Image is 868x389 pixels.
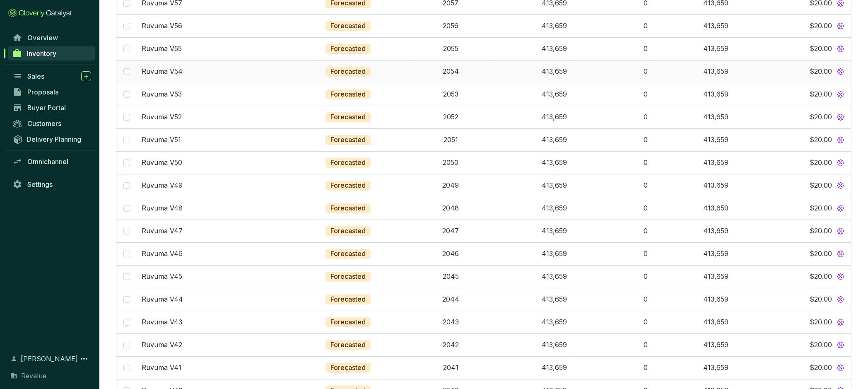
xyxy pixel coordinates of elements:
[410,311,491,333] td: 2043
[142,363,182,372] p: Ruvuma V41
[653,14,733,37] td: 413,659
[8,85,95,99] a: Proposals
[142,158,183,167] p: Ruvuma V50
[491,60,572,83] td: 413,659
[491,174,572,197] td: 413,659
[810,158,832,167] span: $20.00
[810,44,832,53] span: $20.00
[8,155,95,169] a: Omnichannel
[572,83,653,106] td: 0
[142,227,183,236] p: Ruvuma V47
[653,174,733,197] td: 413,659
[330,204,366,213] p: Forecasted
[572,37,653,60] td: 0
[653,220,733,242] td: 413,659
[330,90,366,99] p: Forecasted
[491,356,572,379] td: 413,659
[810,22,832,31] span: $20.00
[410,37,491,60] td: 2055
[8,101,95,115] a: Buyer Portal
[142,318,183,327] p: Ruvuma V43
[491,37,572,60] td: 413,659
[27,104,66,112] span: Buyer Portal
[410,174,491,197] td: 2049
[27,157,68,166] span: Omnichannel
[810,67,832,76] span: $20.00
[653,37,733,60] td: 413,659
[27,72,44,80] span: Sales
[810,249,832,259] span: $20.00
[410,128,491,151] td: 2051
[572,265,653,288] td: 0
[491,288,572,311] td: 413,659
[142,135,181,145] p: Ruvuma V51
[330,295,366,304] p: Forecasted
[653,83,733,106] td: 413,659
[330,272,366,281] p: Forecasted
[491,220,572,242] td: 413,659
[8,46,95,60] a: Inventory
[410,83,491,106] td: 2053
[653,60,733,83] td: 413,659
[410,14,491,37] td: 2056
[572,60,653,83] td: 0
[810,204,832,213] span: $20.00
[330,249,366,259] p: Forecasted
[810,318,832,327] span: $20.00
[410,333,491,356] td: 2042
[810,341,832,350] span: $20.00
[410,288,491,311] td: 2044
[330,318,366,327] p: Forecasted
[653,197,733,220] td: 413,659
[330,181,366,190] p: Forecasted
[653,311,733,333] td: 413,659
[21,354,78,364] span: [PERSON_NAME]
[410,356,491,379] td: 2041
[8,132,95,146] a: Delivery Planning
[653,265,733,288] td: 413,659
[142,181,183,190] p: Ruvuma V49
[27,119,61,128] span: Customers
[330,44,366,53] p: Forecasted
[572,128,653,151] td: 0
[8,31,95,45] a: Overview
[572,356,653,379] td: 0
[491,311,572,333] td: 413,659
[572,220,653,242] td: 0
[491,197,572,220] td: 413,659
[572,333,653,356] td: 0
[572,288,653,311] td: 0
[142,22,183,31] p: Ruvuma V56
[21,371,46,381] span: Revalue
[572,197,653,220] td: 0
[330,158,366,167] p: Forecasted
[572,106,653,128] td: 0
[572,151,653,174] td: 0
[27,34,58,42] span: Overview
[330,135,366,145] p: Forecasted
[27,49,56,58] span: Inventory
[572,174,653,197] td: 0
[142,113,182,122] p: Ruvuma V52
[653,333,733,356] td: 413,659
[653,128,733,151] td: 413,659
[572,311,653,333] td: 0
[810,272,832,281] span: $20.00
[810,113,832,122] span: $20.00
[142,295,183,304] p: Ruvuma V44
[330,341,366,350] p: Forecasted
[142,204,183,213] p: Ruvuma V48
[410,106,491,128] td: 2052
[653,151,733,174] td: 413,659
[330,227,366,236] p: Forecasted
[491,128,572,151] td: 413,659
[8,69,95,83] a: Sales
[653,356,733,379] td: 413,659
[27,88,58,96] span: Proposals
[330,363,366,372] p: Forecasted
[491,151,572,174] td: 413,659
[810,90,832,99] span: $20.00
[410,265,491,288] td: 2045
[142,272,183,281] p: Ruvuma V45
[810,181,832,190] span: $20.00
